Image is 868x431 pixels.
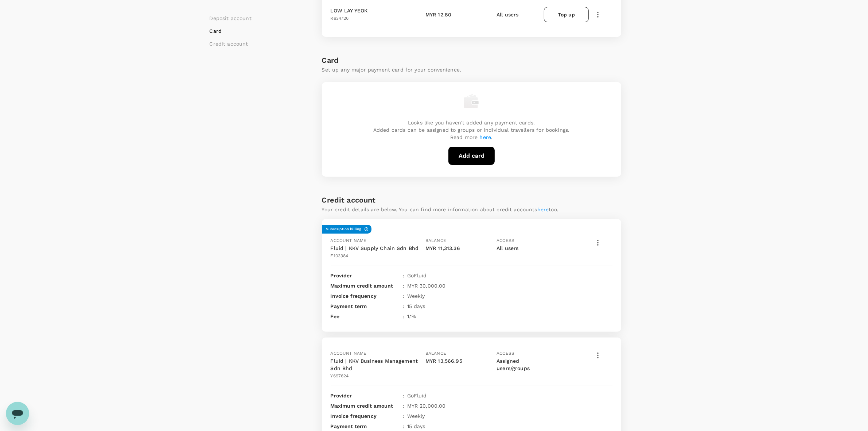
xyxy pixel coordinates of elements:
[331,303,400,310] p: Payment term
[497,12,518,18] span: All users
[373,119,569,141] p: Looks like you haven't added any payment cards. Added cards can be assigned to groups or individu...
[497,238,514,243] span: Access
[407,313,416,320] p: 1.1 %
[331,313,400,320] p: Fee
[331,357,423,372] p: Fluid | KKV Business Management Sdn Bhd
[322,54,621,66] h6: Card
[331,245,423,252] p: Fluid | KKV Supply Chain Sdn Bhd
[210,15,252,22] li: Deposit account
[403,423,404,430] span: :
[403,272,404,279] span: :
[403,303,404,310] span: :
[425,245,494,252] p: MYR 11,313.36
[480,134,491,140] a: here
[407,272,427,279] p: GoFluid
[407,412,425,420] p: Weekly
[403,313,404,320] span: :
[326,226,361,232] h6: Subscription billing
[403,412,404,420] span: :
[407,282,446,289] p: MYR 30,000.00
[403,292,404,300] span: :
[497,245,518,251] span: All users
[210,27,252,35] li: Card
[544,7,588,22] button: Top up
[425,238,446,243] span: Balance
[464,94,479,108] img: empty
[407,303,425,310] p: 15 days
[497,351,514,356] span: Access
[331,351,367,356] span: Account name
[331,402,400,409] p: Maximum credit amount
[331,272,400,279] p: Provider
[407,392,427,399] p: GoFluid
[331,423,400,430] p: Payment term
[331,373,349,378] span: Y697624
[425,351,446,356] span: Balance
[322,194,376,206] h6: Credit account
[425,357,494,365] p: MYR 13,566.95
[403,282,404,289] span: :
[331,412,400,420] p: Invoice frequency
[403,402,404,409] span: :
[407,292,425,300] p: Weekly
[497,358,530,371] span: Assigned users/groups
[331,16,349,21] span: R634726
[331,253,349,258] span: E103384
[403,392,404,399] span: :
[322,66,621,73] p: Set up any major payment card for your convenience.
[537,207,549,212] a: here
[210,40,252,47] li: Credit account
[331,7,368,14] p: LOW LAY YEOK
[331,238,367,243] span: Account name
[425,11,451,18] p: MYR 12.80
[331,392,400,399] p: Provider
[448,147,495,165] button: Add card
[407,402,446,409] p: MYR 20,000.00
[6,402,29,425] iframe: Button to launch messaging window
[331,282,400,289] p: Maximum credit amount
[322,206,559,213] p: Your credit details are below. You can find more information about credit accounts too.
[407,423,425,430] p: 15 days
[331,292,400,300] p: Invoice frequency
